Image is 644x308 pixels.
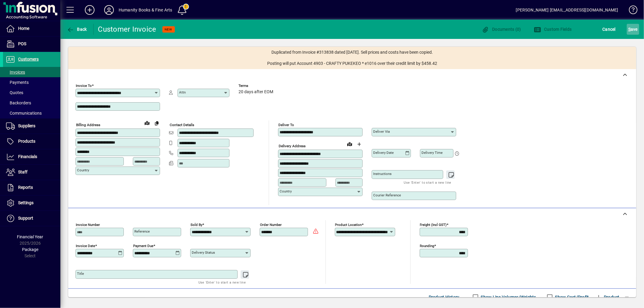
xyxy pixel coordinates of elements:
[99,5,119,15] button: Profile
[420,223,447,227] mat-label: Freight (incl GST)
[480,294,536,300] label: Show Line Volumes/Weights
[6,90,23,95] span: Quotes
[3,134,60,149] a: Products
[18,185,33,190] span: Reports
[3,77,60,87] a: Payments
[239,90,273,94] span: 20 days after EOM
[134,229,150,233] mat-label: Reference
[77,168,89,172] mat-label: Country
[404,179,451,186] mat-hint: Use 'Enter' to start a new line
[345,139,354,149] a: View on map
[482,27,521,32] span: Documents (0)
[3,21,60,36] a: Home
[354,139,364,149] button: Choose address
[3,119,60,134] a: Suppliers
[3,67,60,77] a: Invoices
[628,27,631,32] span: S
[534,27,572,32] span: Custom Fields
[627,24,639,35] button: Save
[18,41,26,46] span: POS
[267,60,437,67] span: Posting will put Account 4903 - CRAFTY PUKEKEO * e1016 over their credit limit by $458.42
[6,80,29,85] span: Payments
[18,154,37,159] span: Financials
[3,87,60,98] a: Quotes
[65,24,88,35] button: Back
[429,292,460,302] span: Product History
[373,151,394,155] mat-label: Delivery date
[260,223,282,227] mat-label: Order number
[603,24,616,34] span: Cancel
[119,5,172,15] div: Humanity Books & Fine Arts
[3,165,60,180] a: Staff
[179,90,186,94] mat-label: Attn
[271,49,433,56] span: Duplicated from Invoice #313838 dated [DATE]. Sell prices and costs have been copied.
[239,84,275,88] span: Terms
[280,189,292,193] mat-label: Country
[18,200,34,205] span: Settings
[480,24,523,35] button: Documents (0)
[3,211,60,226] a: Support
[18,57,39,62] span: Customers
[3,195,60,211] a: Settings
[6,100,31,105] span: Backorders
[592,292,623,303] button: Product
[628,24,638,34] span: ave
[67,27,87,32] span: Back
[192,250,215,255] mat-label: Delivery status
[98,24,156,34] div: Customer Invoice
[601,24,617,35] button: Cancel
[3,180,60,195] a: Reports
[3,37,60,52] a: POS
[3,149,60,164] a: Financials
[191,223,202,227] mat-label: Sold by
[18,26,29,31] span: Home
[373,129,390,134] mat-label: Deliver via
[22,247,38,252] span: Package
[532,24,573,35] button: Custom Fields
[373,193,401,197] mat-label: Courier Reference
[17,234,43,239] span: Financial Year
[18,216,33,221] span: Support
[142,118,152,128] a: View on map
[6,70,25,75] span: Invoices
[516,5,618,15] div: [PERSON_NAME] [EMAIL_ADDRESS][DOMAIN_NAME]
[624,1,636,21] a: Knowledge Base
[554,294,589,300] label: Show Cost/Profit
[76,244,95,248] mat-label: Invoice date
[6,111,42,116] span: Communications
[3,108,60,118] a: Communications
[373,172,392,176] mat-label: Instructions
[18,123,35,128] span: Suppliers
[165,27,172,31] span: NEW
[420,244,434,248] mat-label: Rounding
[133,244,153,248] mat-label: Payment due
[421,151,443,155] mat-label: Delivery time
[3,98,60,108] a: Backorders
[18,170,27,174] span: Staff
[152,118,162,128] button: Copy to Delivery address
[198,279,246,286] mat-hint: Use 'Enter' to start a new line
[76,223,100,227] mat-label: Invoice number
[278,123,294,127] mat-label: Deliver To
[60,24,94,35] app-page-header-button: Back
[76,84,92,88] mat-label: Invoice To
[80,5,99,15] button: Add
[426,292,462,303] button: Product History
[335,223,362,227] mat-label: Product location
[77,271,84,276] mat-label: Title
[18,139,35,144] span: Products
[595,292,620,302] span: Product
